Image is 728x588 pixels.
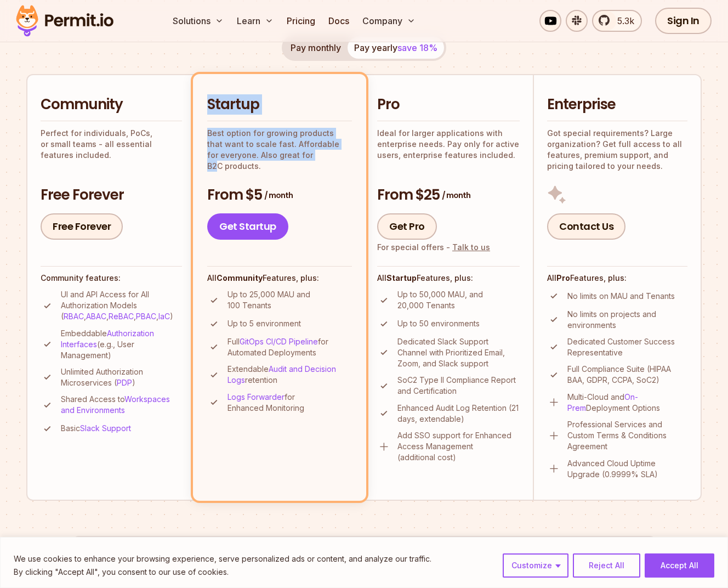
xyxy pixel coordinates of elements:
a: PBAC [136,312,156,321]
a: Pricing [282,10,320,32]
a: Audit and Decision Logs [228,364,336,385]
p: Got special requirements? Large organization? Get full access to all features, premium support, a... [547,128,687,172]
p: Unlimited Authorization Microservices ( ) [61,366,182,388]
p: No limits on projects and environments [567,309,687,331]
p: Advanced Cloud Uptime Upgrade (0.9999% SLA) [567,458,687,480]
button: Pay monthly [284,37,348,59]
a: Logs Forwarder [228,392,285,402]
p: Up to 50 environments [397,318,480,329]
h3: From $25 [377,185,520,205]
a: On-Prem [567,392,638,412]
h3: Free Forever [41,185,182,205]
p: By clicking "Accept All", you consent to our use of cookies. [14,566,431,579]
div: For special offers - [377,242,490,253]
p: No limits on MAU and Tenants [567,291,675,302]
p: for Enhanced Monitoring [228,392,352,414]
p: UI and API Access for All Authorization Models ( , , , , ) [61,289,182,322]
p: Perfect for individuals, PoCs, or small teams - all essential features included. [41,128,182,161]
h2: Community [41,95,182,115]
h2: Enterprise [547,95,687,115]
a: Free Forever [41,213,123,240]
button: Company [358,10,420,32]
span: / month [442,190,470,201]
p: Ideal for larger applications with enterprise needs. Pay only for active users, enterprise featur... [377,128,520,161]
strong: Pro [556,273,570,282]
a: ReBAC [109,312,134,321]
button: Reject All [573,553,640,578]
p: Professional Services and Custom Terms & Conditions Agreement [567,419,687,452]
p: Multi-Cloud and Deployment Options [567,392,687,414]
button: Learn [232,10,278,32]
h2: Pro [377,95,520,115]
p: Best option for growing products that want to scale fast. Affordable for everyone. Also great for... [207,128,352,172]
a: Authorization Interfaces [61,329,154,349]
p: SoC2 Type II Compliance Report and Certification [397,375,520,397]
p: Extendable retention [228,364,352,386]
span: 5.3k [611,14,634,27]
a: Get Pro [377,213,437,240]
strong: Startup [386,273,417,282]
p: Shared Access to [61,394,182,416]
h2: Startup [207,95,352,115]
p: Full for Automated Deployments [228,336,352,358]
a: 5.3k [592,10,642,32]
h4: All Features, plus: [547,273,687,284]
strong: Community [217,273,263,282]
p: Embeddable (e.g., User Management) [61,328,182,361]
a: RBAC [64,312,84,321]
img: Permit logo [11,2,118,39]
a: Talk to us [452,242,490,252]
p: Basic [61,423,131,434]
p: Up to 25,000 MAU and 100 Tenants [228,289,352,311]
a: Contact Us [547,213,625,240]
h4: All Features, plus: [377,273,520,284]
p: Add SSO support for Enhanced Access Management (additional cost) [397,430,520,463]
a: Sign In [655,8,712,34]
a: PDP [117,378,132,387]
a: Slack Support [80,423,131,433]
a: GitOps CI/CD Pipeline [240,337,318,346]
h3: From $5 [207,185,352,205]
p: Dedicated Customer Success Representative [567,336,687,358]
a: Get Startup [207,213,288,240]
p: Dedicated Slack Support Channel with Prioritized Email, Zoom, and Slack support [397,336,520,369]
p: Enhanced Audit Log Retention (21 days, extendable) [397,403,520,425]
a: ABAC [86,312,106,321]
span: / month [264,190,293,201]
p: Up to 50,000 MAU, and 20,000 Tenants [397,289,520,311]
a: IaC [158,312,170,321]
h4: All Features, plus: [207,273,352,284]
button: Solutions [168,10,228,32]
p: We use cookies to enhance your browsing experience, serve personalized ads or content, and analyz... [14,552,431,566]
h4: Community features: [41,273,182,284]
button: Customize [503,553,568,578]
a: Docs [324,10,354,32]
button: Accept All [645,553,714,578]
p: Full Compliance Suite (HIPAA BAA, GDPR, CCPA, SoC2) [567,364,687,386]
p: Up to 5 environment [228,318,301,329]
